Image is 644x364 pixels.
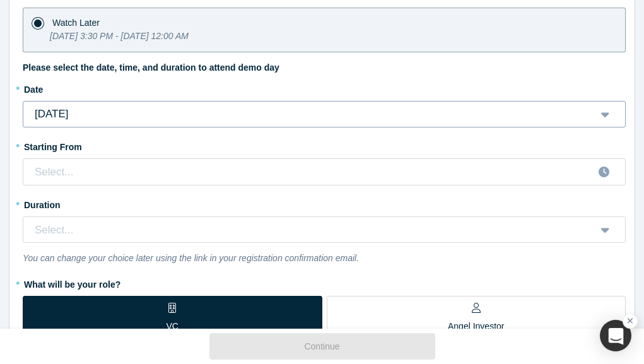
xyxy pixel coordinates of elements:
i: [DATE] 3:30 PM - [DATE] 12:00 AM [50,31,189,41]
i: You can change your choice later using the link in your registration confirmation email. [23,253,359,263]
div: [DATE] [33,106,587,122]
button: Continue [209,333,435,360]
p: Angel Investor [448,320,505,333]
label: Duration [23,194,626,212]
span: Watch Later [52,18,100,28]
label: Date [23,79,626,97]
label: What will be your role? [23,274,626,291]
div: Select... [33,222,587,238]
p: VC [167,320,179,333]
label: Starting From [23,136,626,154]
label: Please select the date, time, and duration to attend demo day [23,61,279,74]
